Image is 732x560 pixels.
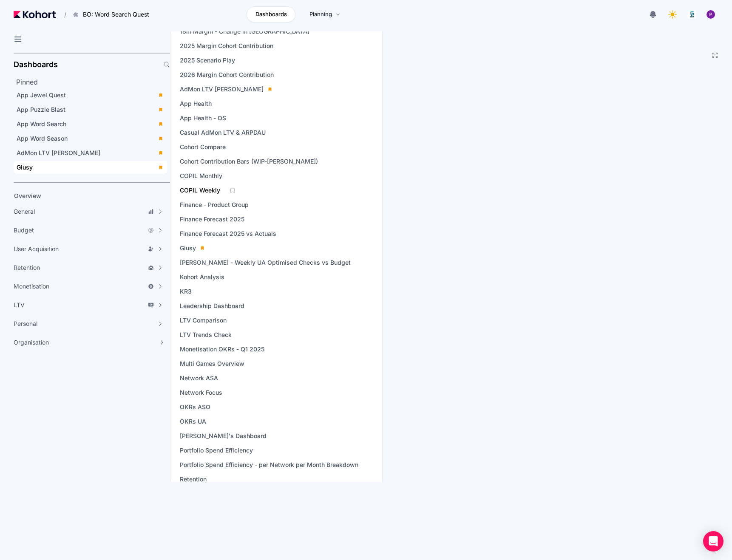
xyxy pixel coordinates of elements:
[180,244,196,252] span: Giusy
[177,401,213,413] a: OKRs ASO
[180,157,318,166] span: Cohort Contribution Bars (WIP-[PERSON_NAME])
[177,314,229,326] a: LTV Comparison
[180,85,264,93] span: AdMon LTV [PERSON_NAME]
[309,10,332,19] span: Planning
[177,40,276,52] a: 2025 Margin Cohort Contribution
[177,83,275,95] a: AdMon LTV [PERSON_NAME]
[180,258,351,267] span: [PERSON_NAME] - Weekly UA Optimised Checks vs Budget
[177,271,227,283] a: Kohort Analysis
[177,98,214,110] a: App Health
[180,172,222,180] span: COPIL Monthly
[180,331,232,339] span: LTV Trends Check
[177,213,247,225] a: Finance Forecast 2025
[14,282,49,291] span: Monetisation
[180,273,224,281] span: Kohort Analysis
[14,11,56,18] img: Kohort logo
[180,374,218,382] span: Network ASA
[180,359,244,368] span: Multi Games Overview
[180,42,273,50] span: 2025 Margin Cohort Contribution
[14,207,35,216] span: General
[180,201,249,209] span: Finance - Product Group
[14,192,41,199] span: Overview
[83,10,149,19] span: BO: Word Search Quest
[17,135,68,142] span: App Word Season
[177,54,238,66] a: 2025 Scenario Play
[16,77,170,87] h2: Pinned
[177,444,255,456] a: Portfolio Spend Efficiency
[177,416,209,427] a: OKRs UA
[177,228,279,240] a: Finance Forecast 2025 vs Actuals
[57,10,66,19] span: /
[68,7,158,22] button: BO: Word Search Quest
[301,6,349,23] a: Planning
[180,388,222,397] span: Network Focus
[177,25,312,37] a: 18m Margin - Change in [GEOGRAPHIC_DATA]
[180,403,210,411] span: OKRs ASO
[177,286,194,297] a: KR3
[177,387,225,399] a: Network Focus
[17,164,33,171] span: Giusy
[180,114,226,122] span: App Health - OS
[177,300,247,312] a: Leadership Dashboard
[14,320,37,328] span: Personal
[17,120,66,127] span: App Word Search
[177,156,321,167] a: Cohort Contribution Bars (WIP-[PERSON_NAME])
[177,170,225,182] a: COPIL Monthly
[180,461,358,469] span: Portfolio Spend Efficiency - per Network per Month Breakdown
[177,343,267,355] a: Monetisation OKRs - Q1 2025
[177,473,209,485] a: Retention
[14,118,167,130] a: App Word Search
[180,128,266,137] span: Casual AdMon LTV & ARPDAU
[703,531,723,552] div: Open Intercom Messenger
[177,242,207,254] a: Giusy
[177,372,221,384] a: Network ASA
[180,215,244,223] span: Finance Forecast 2025
[180,71,274,79] span: 2026 Margin Cohort Contribution
[14,89,167,102] a: App Jewel Quest
[180,417,206,426] span: OKRs UA
[177,69,276,81] a: 2026 Margin Cohort Contribution
[14,263,40,272] span: Retention
[17,91,66,99] span: App Jewel Quest
[180,432,267,440] span: [PERSON_NAME]'s Dashboard
[177,459,361,471] a: Portfolio Spend Efficiency - per Network per Month Breakdown
[247,6,295,23] a: Dashboards
[177,141,228,153] a: Cohort Compare
[180,229,276,238] span: Finance Forecast 2025 vs Actuals
[180,99,212,108] span: App Health
[17,106,65,113] span: App Puzzle Blast
[14,147,167,159] a: AdMon LTV [PERSON_NAME]
[712,52,718,59] button: Fullscreen
[177,257,353,269] a: [PERSON_NAME] - Weekly UA Optimised Checks vs Budget
[688,10,696,19] img: logo_logo_images_1_20240607072359498299_20240828135028712857.jpeg
[180,27,309,36] span: 18m Margin - Change in [GEOGRAPHIC_DATA]
[180,316,227,325] span: LTV Comparison
[177,358,247,370] a: Multi Games Overview
[14,245,59,253] span: User Acquisition
[177,184,223,196] a: COPIL Weekly
[180,143,226,151] span: Cohort Compare
[180,302,244,310] span: Leadership Dashboard
[180,287,192,296] span: KR3
[180,186,220,195] span: COPIL Weekly
[14,61,58,68] h2: Dashboards
[177,329,234,341] a: LTV Trends Check
[177,430,269,442] a: [PERSON_NAME]'s Dashboard
[14,103,167,116] a: App Puzzle Blast
[17,149,100,156] span: AdMon LTV [PERSON_NAME]
[14,161,167,174] a: Giusy
[255,10,287,19] span: Dashboards
[14,338,49,347] span: Organisation
[177,112,229,124] a: App Health - OS
[177,127,268,139] a: Casual AdMon LTV & ARPDAU
[180,345,264,354] span: Monetisation OKRs - Q1 2025
[180,56,235,65] span: 2025 Scenario Play
[14,301,25,309] span: LTV
[180,446,253,455] span: Portfolio Spend Efficiency
[11,189,156,202] a: Overview
[180,475,207,484] span: Retention
[177,199,251,211] a: Finance - Product Group
[14,132,167,145] a: App Word Season
[14,226,34,235] span: Budget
